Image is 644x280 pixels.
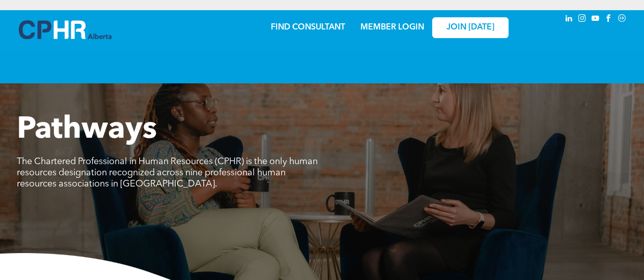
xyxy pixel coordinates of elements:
a: MEMBER LOGIN [360,23,424,32]
span: Pathways [17,115,157,145]
a: linkedin [564,13,575,26]
a: instagram [577,13,588,26]
a: facebook [603,13,614,26]
a: youtube [590,13,601,26]
img: A blue and white logo for cp alberta [19,20,111,39]
span: JOIN [DATE] [446,23,494,33]
span: The Chartered Professional in Human Resources (CPHR) is the only human resources designation reco... [17,157,318,189]
a: FIND CONSULTANT [271,23,345,32]
a: JOIN [DATE] [432,17,509,38]
a: Social network [617,13,628,26]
